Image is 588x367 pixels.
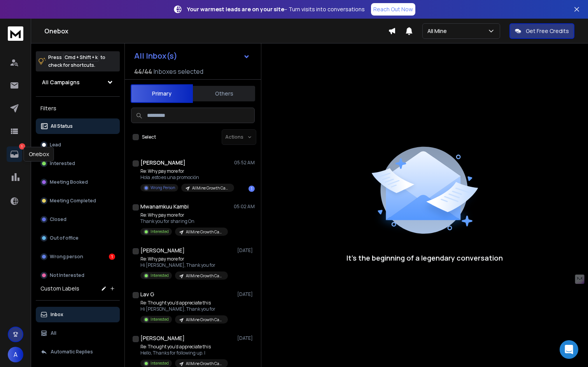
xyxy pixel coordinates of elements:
p: Hi [PERSON_NAME], Thank you for [140,306,228,312]
p: AllMine Growth Campaign [186,273,223,279]
button: Meeting Completed [36,193,120,209]
button: Closed [36,212,120,227]
button: A [8,347,23,362]
p: Get Free Credits [526,27,569,35]
p: 05:52 AM [234,160,255,166]
button: Others [193,85,255,102]
button: All Status [36,118,120,134]
p: Hola ,esto es una promoción [140,174,234,181]
span: 44 / 44 [134,67,152,76]
p: Interested [50,160,75,167]
button: Wrong person1 [36,249,120,264]
span: Cmd + Shift + k [63,53,99,62]
h1: All Inbox(s) [134,52,177,60]
p: All [51,330,56,336]
p: AllMine Growth Campaign [186,361,223,367]
p: Re: Thought you’d appreciate this [140,344,228,350]
label: Select [142,134,156,140]
p: – Turn visits into conversations [187,5,365,13]
p: AllMine Growth Campaign [186,317,223,323]
p: Thank you for sharing On [140,218,228,224]
button: Not Interested [36,268,120,283]
div: Open Intercom Messenger [560,340,578,359]
button: Out of office [36,230,120,246]
p: Meeting Booked [50,179,88,185]
h3: Filters [36,103,120,114]
button: Primary [131,84,193,103]
img: logo [8,26,23,41]
button: Automatic Replies [36,344,120,360]
p: Wrong person [50,254,83,260]
p: Hi [PERSON_NAME], Thank you for [140,262,228,268]
p: All Mine [427,27,450,35]
p: Hello, Thanks for following up. I [140,350,228,356]
p: It’s the beginning of a legendary conversation [346,252,503,263]
a: Reach Out Now [371,3,415,16]
button: Inbox [36,307,120,322]
a: 1 [7,146,22,162]
h3: Custom Labels [40,285,79,292]
p: Wrong Person [150,185,175,191]
button: All [36,325,120,341]
p: Re: Why pay more for [140,168,234,174]
p: Interested [150,317,169,322]
p: Meeting Completed [50,198,96,204]
h1: Lav G [140,290,154,298]
h1: [PERSON_NAME] [140,334,185,342]
p: All Status [51,123,73,129]
p: Interested [150,360,169,366]
div: Onebox [24,147,54,162]
button: Get Free Credits [509,23,574,39]
p: [DATE] [237,247,255,254]
div: 1 [248,186,255,192]
p: AllMine Growth Campaign [192,185,229,191]
p: Lead [50,142,61,148]
h1: Mwanamkuu Kambi [140,203,189,210]
button: Interested [36,156,120,171]
p: Not Interested [50,272,84,278]
button: Meeting Booked [36,174,120,190]
p: Interested [150,229,169,235]
p: Press to check for shortcuts. [48,54,105,69]
p: Re: Why pay more for [140,256,228,262]
p: 05:02 AM [234,204,255,210]
p: Closed [50,216,66,223]
p: Automatic Replies [51,349,93,355]
p: Reach Out Now [373,5,413,13]
p: 1 [19,143,25,150]
p: [DATE] [237,291,255,297]
button: All Campaigns [36,75,120,90]
strong: Your warmest leads are on your site [187,5,284,13]
button: Lead [36,137,120,153]
h1: All Campaigns [42,78,80,86]
p: [DATE] [237,335,255,341]
h3: Inboxes selected [154,67,203,76]
h1: [PERSON_NAME] [140,159,185,167]
button: All Inbox(s) [128,48,256,64]
p: Inbox [51,311,63,318]
p: AllMine Growth Campaign [186,229,223,235]
p: Re: Why pay more for [140,212,228,218]
p: Re: Thought you’d appreciate this [140,300,228,306]
p: Out of office [50,235,79,241]
h1: [PERSON_NAME] [140,247,185,254]
div: 1 [109,254,115,260]
h1: Onebox [44,26,388,36]
p: Interested [150,273,169,278]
